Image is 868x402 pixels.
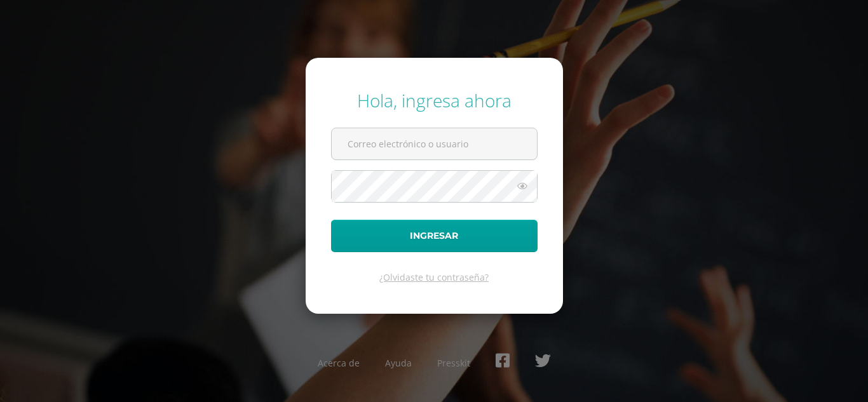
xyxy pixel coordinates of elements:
[318,357,360,369] a: Acerca de
[385,357,412,369] a: Ayuda
[331,88,538,112] div: Hola, ingresa ahora
[379,271,489,283] a: ¿Olvidaste tu contraseña?
[331,220,538,252] button: Ingresar
[437,357,470,369] a: Presskit
[332,128,537,159] input: Correo electrónico o usuario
